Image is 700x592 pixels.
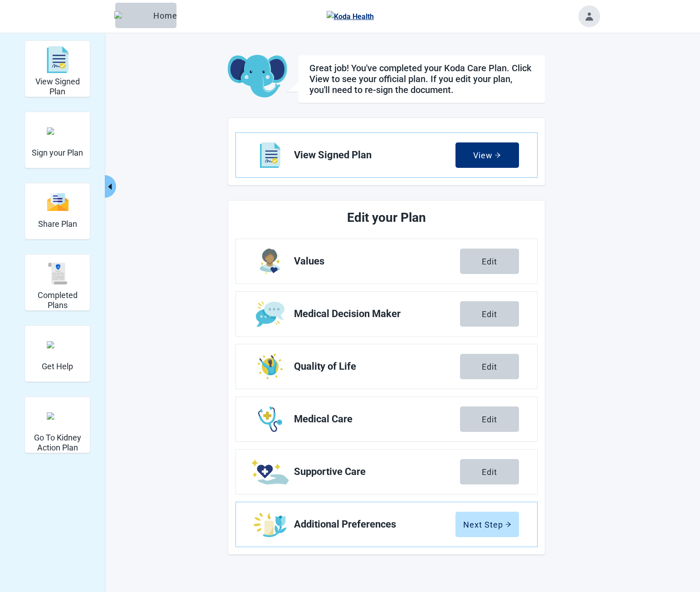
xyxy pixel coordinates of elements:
h2: Edit your Plan [269,208,504,228]
button: Toggle account menu [578,5,600,27]
h2: Sign your Plan [32,148,83,158]
button: Next Steparrow-right [455,512,519,537]
span: Medical Decision Maker [294,308,460,319]
div: Share Plan [24,183,90,240]
button: Edit [460,459,519,484]
h2: Go To Kidney Action Plan [29,433,86,452]
h2: Get Help [42,362,73,372]
span: arrow-right [494,152,501,158]
main: Main content [173,55,600,555]
div: Edit [482,257,497,266]
span: Medical Care [294,414,460,425]
img: svg%3e [47,46,69,73]
h2: View Signed Plan [29,77,86,96]
span: caret-left [106,182,114,191]
button: Collapse menu [105,175,116,198]
span: Quality of Life [294,361,460,372]
img: kidney_action_plan.svg [47,412,69,420]
h1: Great job! You've completed your Koda Care Plan. Click View to see your official plan. If you edi... [309,63,534,95]
span: Supportive Care [294,466,460,477]
h2: Share Plan [38,219,77,229]
img: svg%3e [47,263,69,284]
img: Koda Health [327,11,374,22]
button: Edit [460,406,519,432]
a: Edit Values section [236,239,537,284]
div: View [473,151,501,160]
div: View Signed Plan [24,40,90,97]
button: Viewarrow-right [455,142,519,168]
a: Edit Quality of Life section [236,344,537,389]
span: Values [294,256,460,267]
span: View Signed Plan [294,150,455,161]
img: make_plan_official.svg [47,127,69,135]
img: Koda Elephant [228,55,287,98]
h2: Completed Plans [29,290,86,310]
a: View View Signed Plan section [236,133,537,177]
button: Edit [460,301,519,327]
div: Sign your Plan [24,112,90,168]
span: arrow-right [505,521,511,528]
div: Get Help [24,325,90,382]
a: Edit Medical Decision Maker section [236,292,537,336]
button: ElephantHome [115,3,176,28]
img: Elephant [114,11,150,20]
div: Completed Plans [24,254,90,311]
div: Next Step [463,520,511,529]
span: Additional Preferences [294,519,455,530]
button: Edit [460,249,519,274]
div: Edit [482,362,497,371]
img: person-question.svg [47,341,69,348]
div: Home [122,11,169,20]
button: Edit [460,354,519,379]
div: Go To Kidney Action Plan [24,396,90,453]
img: svg%3e [47,192,69,212]
a: Edit Supportive Care section [236,450,537,494]
div: Edit [482,467,497,476]
a: Edit Medical Care section [236,397,537,441]
div: Edit [482,415,497,424]
a: Edit Additional Preferences section [236,502,537,547]
div: Edit [482,309,497,318]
